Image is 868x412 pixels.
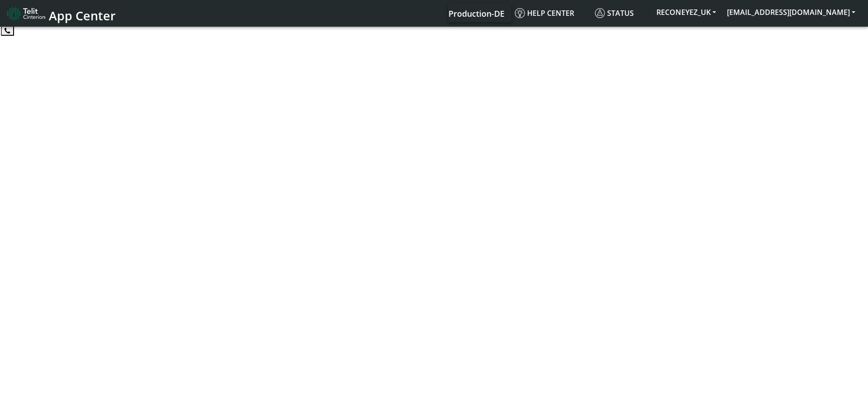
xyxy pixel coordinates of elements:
[49,7,116,24] span: App Center
[1,26,14,36] button: 
[7,4,114,23] a: App Center
[722,4,861,20] button: [EMAIL_ADDRESS][DOMAIN_NAME]
[651,4,722,20] button: RECONEYEZ_UK
[448,8,505,19] span: Production-DE
[515,8,574,18] span: Help center
[448,4,504,22] a: Your current platform instance
[595,8,634,18] span: Status
[595,8,605,18] img: status.svg
[7,6,45,21] img: logo-telit-cinterion-gw-new.png
[515,8,525,18] img: knowledge.svg
[591,4,651,22] a: Status
[511,4,591,22] a: Help center
[5,27,10,34] i: 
